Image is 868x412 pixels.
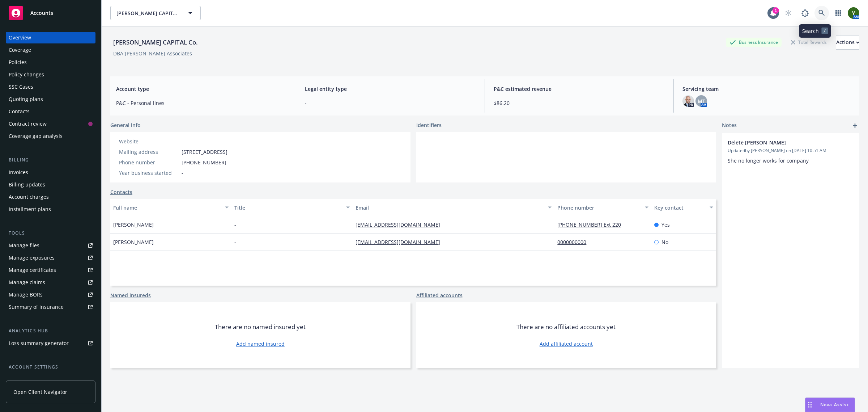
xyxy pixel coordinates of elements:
[6,191,95,203] a: Account charges
[416,121,442,129] span: Identifiers
[554,199,651,216] button: Phone number
[113,50,192,57] div: DBA: [PERSON_NAME] Associates
[848,7,859,19] img: photo
[234,238,236,246] span: -
[9,130,63,142] div: Coverage gap analysis
[236,340,285,348] a: Add named insured
[9,289,43,300] div: Manage BORs
[831,6,846,20] a: Switch app
[6,69,95,80] a: Policy changes
[6,252,95,264] a: Manage exposures
[356,221,446,228] a: [EMAIL_ADDRESS][DOMAIN_NAME]
[231,199,353,216] button: Title
[9,277,45,288] div: Manage claims
[30,10,53,16] span: Accounts
[6,363,95,371] div: Account settings
[9,337,69,349] div: Loss summary generator
[110,188,132,196] a: Contacts
[805,398,814,412] div: Drag to move
[814,6,829,20] a: Search
[119,159,179,166] div: Phone number
[6,240,95,251] a: Manage files
[6,156,95,164] div: Billing
[728,157,809,164] span: She no longer works for company
[9,32,31,43] div: Overview
[182,138,183,145] a: -
[6,327,95,335] div: Analytics hub
[6,56,95,68] a: Policies
[494,85,665,93] span: P&C estimated revenue
[6,277,95,288] a: Manage claims
[9,106,30,117] div: Contacts
[6,374,95,385] a: Service team
[110,291,151,299] a: Named insureds
[116,99,287,107] span: P&C - Personal lines
[234,221,236,228] span: -
[9,93,43,105] div: Quoting plans
[9,69,44,80] div: Policy changes
[661,238,668,246] span: No
[356,239,446,245] a: [EMAIL_ADDRESS][DOMAIN_NAME]
[116,9,179,17] span: [PERSON_NAME] CAPITAL Co.
[305,99,476,107] span: -
[9,56,27,68] div: Policies
[6,93,95,105] a: Quoting plans
[6,230,95,237] div: Tools
[728,139,835,146] span: Delete [PERSON_NAME]
[9,81,33,93] div: SSC Cases
[119,148,179,156] div: Mailing address
[557,239,592,245] a: 0000000000
[787,38,830,47] div: Total Rewards
[698,97,705,105] span: MT
[6,337,95,349] a: Loss summary generator
[9,179,45,190] div: Billing updates
[540,340,593,348] a: Add affiliated account
[9,191,49,203] div: Account charges
[798,6,812,20] a: Report a Bug
[9,167,28,178] div: Invoices
[113,238,154,246] span: [PERSON_NAME]
[6,44,95,56] a: Coverage
[182,159,226,166] span: [PHONE_NUMBER]
[234,204,342,211] div: Title
[110,38,201,47] div: [PERSON_NAME] CAPITAL Co.
[682,95,694,107] img: photo
[661,221,670,228] span: Yes
[119,169,179,177] div: Year business started
[6,264,95,276] a: Manage certificates
[494,99,665,107] span: $86.20
[836,35,859,49] div: Actions
[13,388,67,396] span: Open Client Navigator
[6,3,95,23] a: Accounts
[353,199,554,216] button: Email
[6,106,95,117] a: Contacts
[6,32,95,43] a: Overview
[6,301,95,313] a: Summary of insurance
[781,6,796,20] a: Start snowing
[9,203,51,215] div: Installment plans
[557,221,627,228] a: [PHONE_NUMBER] Ext 220
[6,130,95,142] a: Coverage gap analysis
[6,118,95,130] a: Contract review
[6,203,95,215] a: Installment plans
[182,169,183,177] span: -
[6,289,95,300] a: Manage BORs
[728,147,854,154] span: Updated by [PERSON_NAME] on [DATE] 10:51 AM
[557,204,641,211] div: Phone number
[182,148,227,156] span: [STREET_ADDRESS]
[820,402,849,408] span: Nova Assist
[682,85,854,93] span: Servicing team
[805,398,855,412] button: Nova Assist
[113,204,221,211] div: Full name
[722,133,859,170] div: Delete [PERSON_NAME]Updatedby [PERSON_NAME] on [DATE] 10:51 AMShe no longer works for company
[651,199,716,216] button: Key contact
[722,121,737,130] span: Notes
[9,264,56,276] div: Manage certificates
[9,252,55,264] div: Manage exposures
[416,291,463,299] a: Affiliated accounts
[9,374,40,385] div: Service team
[836,35,859,50] button: Actions
[773,7,779,14] div: 1
[110,121,141,129] span: General info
